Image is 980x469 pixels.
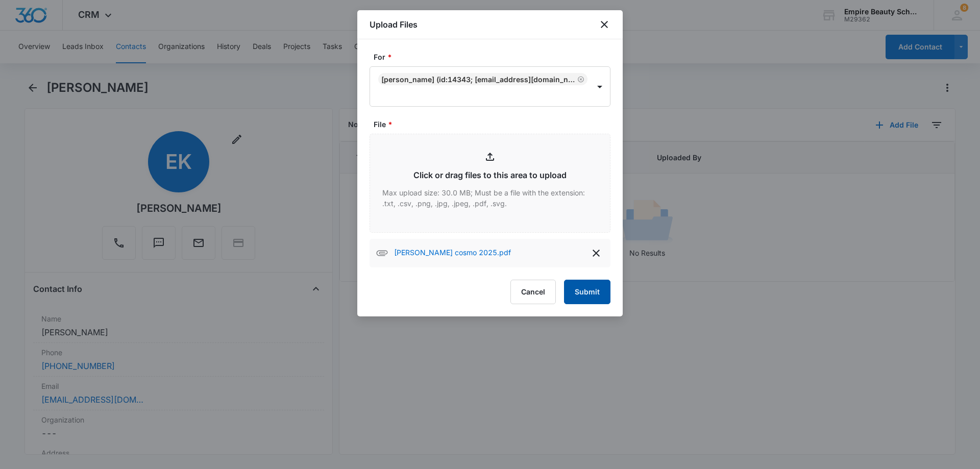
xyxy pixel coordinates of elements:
button: Submit [564,280,610,304]
button: delete [588,245,604,261]
div: Remove Emily Knibbs (ID:14343; emilyaknibbs@gmail.com; 6033932584) [575,76,584,83]
button: close [598,18,610,31]
div: [PERSON_NAME] (ID:14343; [EMAIL_ADDRESS][DOMAIN_NAME]; 6033932584) [381,75,575,84]
label: File [374,119,615,130]
button: Cancel [510,280,556,304]
p: [PERSON_NAME] cosmo 2025.pdf [394,247,511,259]
label: For [374,52,615,62]
h1: Upload Files [370,18,418,31]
